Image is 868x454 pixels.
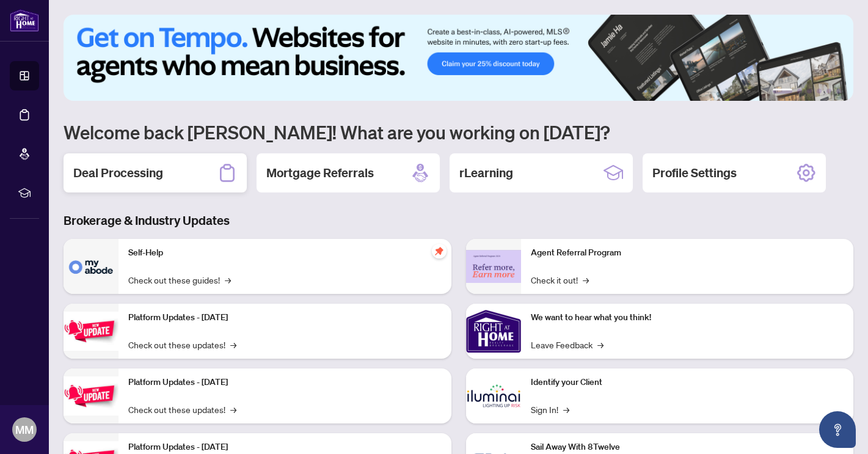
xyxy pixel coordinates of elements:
[128,311,442,324] p: Platform Updates - [DATE]
[10,9,39,32] img: logo
[230,403,236,416] span: →
[583,273,589,287] span: →
[531,246,844,260] p: Agent Referral Program
[807,89,812,93] button: 3
[128,441,442,454] p: Platform Updates - [DATE]
[225,273,231,287] span: →
[597,338,604,351] span: →
[826,89,831,93] button: 5
[73,164,163,181] h2: Deal Processing
[773,89,792,93] button: 1
[797,89,802,93] button: 2
[15,421,34,438] span: MM
[531,338,604,351] a: Leave Feedback→
[64,312,119,350] img: Platform Updates - July 21, 2025
[64,376,119,415] img: Platform Updates - July 8, 2025
[819,411,856,448] button: Open asap
[531,376,844,389] p: Identify your Client
[836,89,841,93] button: 6
[128,403,236,416] a: Check out these updates!→
[466,368,521,423] img: Identify your Client
[266,164,374,181] h2: Mortgage Referrals
[128,338,236,351] a: Check out these updates!→
[531,441,844,454] p: Sail Away With 8Twelve
[531,311,844,324] p: We want to hear what you think!
[652,164,737,181] h2: Profile Settings
[128,246,442,260] p: Self-Help
[817,89,822,93] button: 4
[466,304,521,359] img: We want to hear what you think!
[466,250,521,284] img: Agent Referral Program
[230,338,236,351] span: →
[459,164,513,181] h2: rLearning
[64,120,853,144] h1: Welcome back [PERSON_NAME]! What are you working on [DATE]?
[531,273,589,287] a: Check it out!→
[64,15,853,101] img: Slide 0
[64,212,853,229] h3: Brokerage & Industry Updates
[128,273,231,287] a: Check out these guides!→
[432,244,447,258] span: pushpin
[64,239,119,294] img: Self-Help
[563,403,569,416] span: →
[531,403,569,416] a: Sign In!→
[128,376,442,389] p: Platform Updates - [DATE]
